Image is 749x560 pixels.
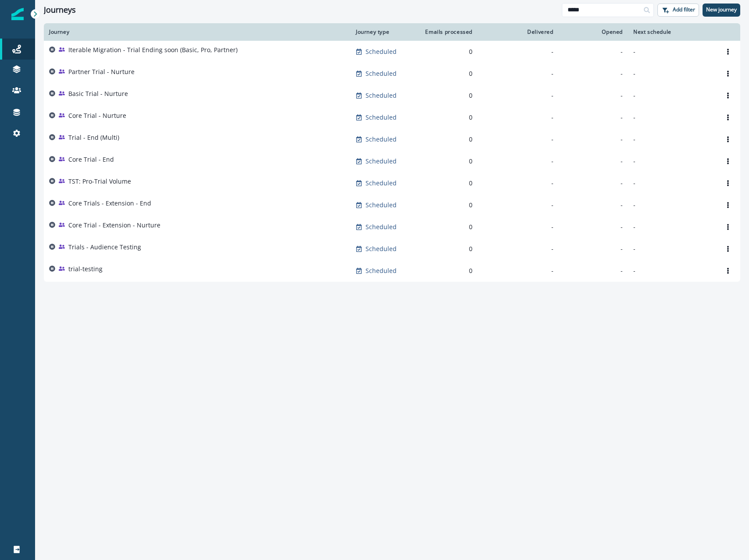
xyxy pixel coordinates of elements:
p: trial-testing [68,265,103,273]
p: - [633,69,710,78]
div: 0 [422,135,472,144]
div: - [564,179,623,188]
p: Scheduled [366,157,397,166]
p: Scheduled [366,179,397,188]
div: - [564,91,623,100]
p: Scheduled [366,223,397,231]
div: - [483,245,554,253]
a: Iterable Migration - Trial Ending soon (Basic, Pro, Partner)Scheduled0---Options [44,41,740,63]
p: TST: Pro-Trial Volume [68,177,131,186]
p: - [633,266,710,275]
div: - [483,69,554,78]
p: Scheduled [366,113,397,122]
div: - [483,157,554,166]
button: Add filter [657,4,699,17]
a: Basic Trial - NurtureScheduled0---Options [44,85,740,106]
div: - [564,223,623,231]
div: Opened [564,28,623,35]
div: - [483,266,554,275]
div: 0 [422,157,472,166]
div: 0 [422,113,472,122]
button: Options [721,177,735,190]
p: Basic Trial - Nurture [68,89,128,98]
div: 0 [422,223,472,231]
button: New journey [703,4,740,17]
h1: Journeys [44,5,76,15]
p: Partner Trial - Nurture [68,67,135,76]
div: - [564,157,623,166]
p: Trials - Audience Testing [68,243,141,252]
p: New journey [706,7,737,13]
p: Trial - End (Multi) [68,133,119,142]
a: Core Trials - Extension - EndScheduled0---Options [44,194,740,216]
div: Journey type [356,28,411,35]
div: Next schedule [633,28,710,35]
button: Options [721,111,735,124]
div: - [564,69,623,78]
button: Options [721,89,735,102]
div: - [564,135,623,144]
div: - [483,223,554,231]
div: - [564,201,623,209]
p: Core Trials - Extension - End [68,199,151,208]
div: 0 [422,91,472,100]
button: Options [721,67,735,80]
div: - [483,201,554,209]
div: Journey [49,28,345,35]
div: 0 [422,245,472,253]
p: - [633,113,710,122]
img: Inflection [11,8,24,20]
p: Scheduled [366,69,397,78]
div: 0 [422,47,472,56]
div: - [483,47,554,56]
p: - [633,135,710,144]
div: 0 [422,201,472,209]
p: Core Trial - Extension - Nurture [68,221,160,230]
p: Scheduled [366,47,397,56]
div: - [483,179,554,188]
p: Scheduled [366,91,397,100]
a: TST: Pro-Trial VolumeScheduled0---Options [44,172,740,194]
button: Options [721,155,735,168]
button: Options [721,264,735,277]
p: Core Trial - End [68,155,114,164]
div: Emails processed [422,28,472,35]
p: Scheduled [366,266,397,275]
button: Options [721,133,735,146]
div: 0 [422,69,472,78]
p: Scheduled [366,245,397,253]
p: - [633,201,710,209]
div: - [564,266,623,275]
div: - [564,245,623,253]
div: - [564,113,623,122]
p: - [633,179,710,188]
a: trial-testingScheduled0---Options [44,260,740,282]
div: Delivered [483,28,554,35]
a: Partner Trial - NurtureScheduled0---Options [44,63,740,85]
a: Trials - Audience TestingScheduled0---Options [44,238,740,260]
p: - [633,157,710,166]
div: - [483,113,554,122]
p: - [633,223,710,231]
div: - [483,91,554,100]
div: 0 [422,266,472,275]
button: Options [721,220,735,234]
div: - [483,135,554,144]
p: Scheduled [366,135,397,144]
a: Core Trial - EndScheduled0---Options [44,150,740,172]
button: Options [721,198,735,212]
a: Trial - End (Multi)Scheduled0---Options [44,128,740,150]
p: - [633,47,710,56]
a: Core Trial - NurtureScheduled0---Options [44,106,740,128]
div: 0 [422,179,472,188]
p: - [633,245,710,253]
button: Options [721,242,735,255]
a: Core Trial - Extension - NurtureScheduled0---Options [44,216,740,238]
button: Options [721,45,735,58]
p: Iterable Migration - Trial Ending soon (Basic, Pro, Partner) [68,46,238,54]
p: Core Trial - Nurture [68,111,126,120]
p: Scheduled [366,201,397,209]
p: Add filter [673,7,695,13]
div: - [564,47,623,56]
p: - [633,91,710,100]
